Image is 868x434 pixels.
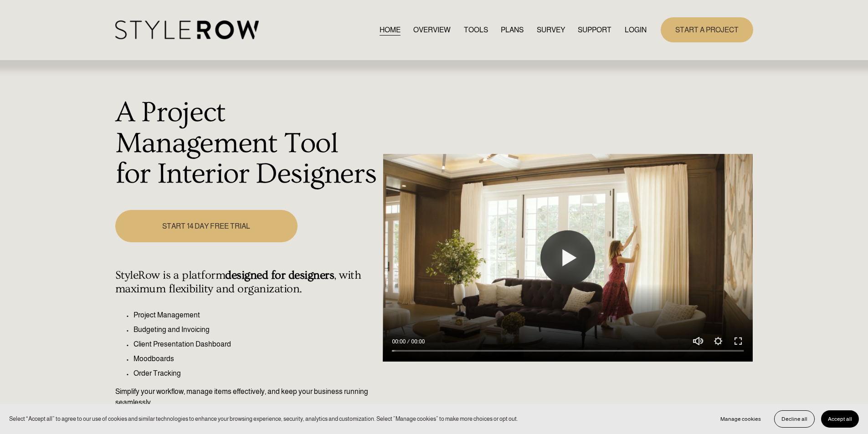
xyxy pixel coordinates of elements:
a: START A PROJECT [661,17,753,42]
button: Manage cookies [714,410,768,428]
button: Decline all [774,410,815,428]
p: Order Tracking [134,368,378,379]
p: Select “Accept all” to agree to our use of cookies and similar technologies to enhance your brows... [9,414,518,423]
p: Simplify your workflow, manage items effectively, and keep your business running seamlessly. [115,386,378,408]
a: START 14 DAY FREE TRIAL [115,210,298,242]
span: Manage cookies [720,416,761,422]
span: SUPPORT [578,25,611,36]
p: Moodboards [134,353,378,364]
a: TOOLS [464,24,488,36]
button: Accept all [821,410,859,428]
a: PLANS [501,24,524,36]
p: Project Management [134,310,378,321]
strong: designed for designers [225,269,334,282]
div: Duration [408,337,427,346]
input: Seek [392,348,744,354]
span: Decline all [781,416,807,422]
a: OVERVIEW [413,24,451,36]
span: Accept all [828,416,852,422]
a: SURVEY [537,24,565,36]
button: Play [540,230,595,285]
a: LOGIN [625,24,647,36]
h4: StyleRow is a platform , with maximum flexibility and organization. [115,269,378,296]
img: StyleRow [115,20,259,39]
a: folder dropdown [578,24,611,36]
div: Current time [392,337,408,346]
p: Budgeting and Invoicing [134,324,378,335]
p: Client Presentation Dashboard [134,339,378,350]
h1: A Project Management Tool for Interior Designers [115,97,378,190]
a: HOME [380,24,401,36]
